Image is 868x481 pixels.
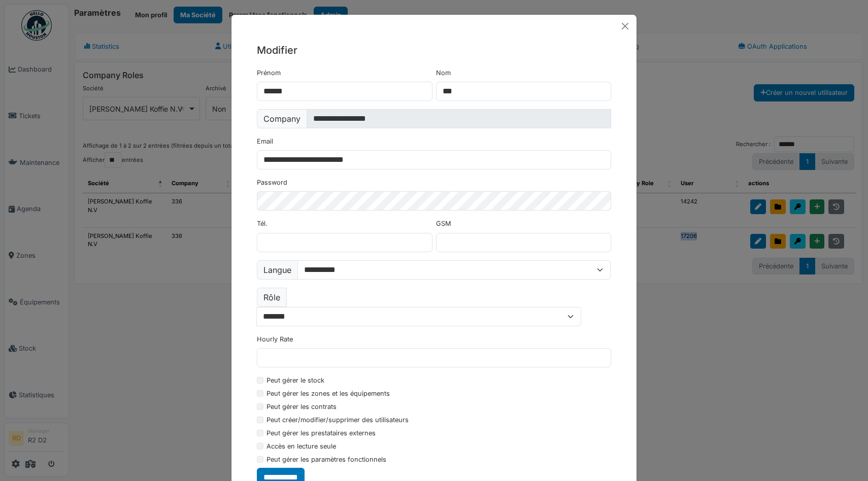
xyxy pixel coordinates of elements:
label: Peut gérer les paramètres fonctionnels [266,455,386,464]
label: Peut créer/modifier/supprimer des utilisateurs [266,415,409,425]
label: Langue [257,260,298,280]
label: Nom [436,68,451,78]
span: translation missing: fr.shared.company [263,113,301,125]
label: Peut gérer le stock [266,375,324,385]
label: Tél. [257,219,268,228]
button: Close [618,19,632,33]
span: translation missing: fr.shared.hourly_rate [257,335,293,343]
label: Prénom [257,68,281,78]
label: Email [257,136,273,146]
h5: Modifier [257,43,611,58]
label: GSM [436,219,451,228]
label: Peut gérer les prestataires externes [266,428,376,438]
span: translation missing: fr.shared.password [257,179,287,186]
label: Rôle [257,288,287,307]
label: Accès en lecture seule [266,441,336,451]
label: Peut gérer les contrats [266,402,337,411]
label: Peut gérer les zones et les équipements [266,389,390,398]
